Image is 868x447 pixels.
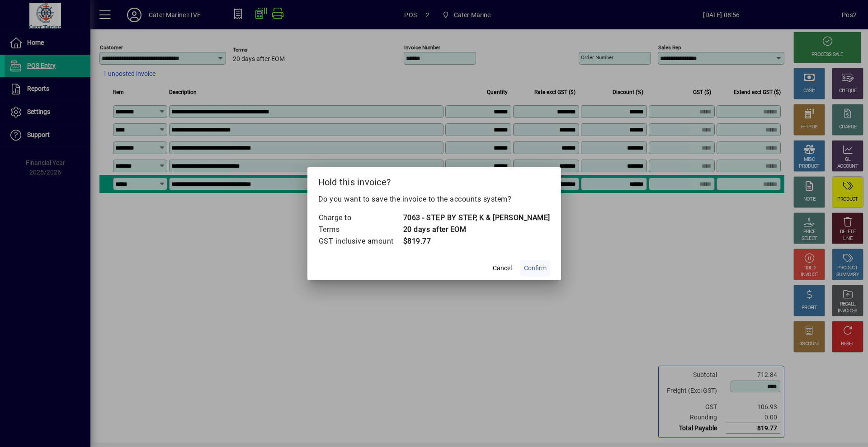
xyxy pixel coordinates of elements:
td: $819.77 [403,235,550,247]
td: 7063 - STEP BY STEP, K & [PERSON_NAME] [403,212,550,224]
span: Confirm [524,263,547,273]
td: Terms [318,224,403,235]
p: Do you want to save the invoice to the accounts system? [318,194,550,205]
td: 20 days after EOM [403,224,550,235]
td: Charge to [318,212,403,224]
button: Confirm [520,260,550,277]
button: Cancel [488,260,517,277]
span: Cancel [493,263,512,273]
td: GST inclusive amount [318,235,403,247]
h2: Hold this invoice? [307,167,561,193]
